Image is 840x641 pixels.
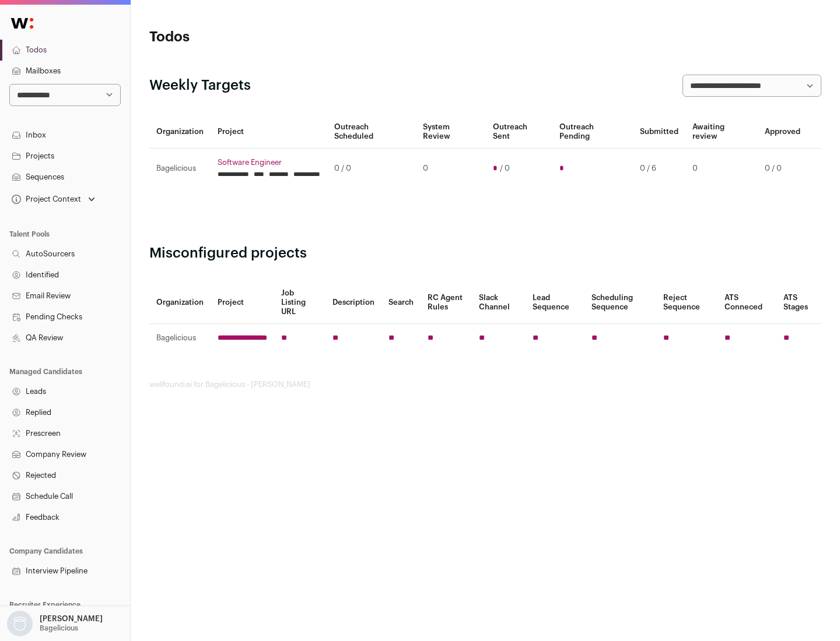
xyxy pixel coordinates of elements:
[5,611,105,636] button: Open dropdown
[149,115,211,149] th: Organization
[211,281,274,324] th: Project
[40,624,78,633] p: Bagelicious
[5,12,40,35] img: Wellfound
[552,115,632,149] th: Outreach Pending
[149,281,211,324] th: Organization
[211,115,327,149] th: Project
[149,244,821,263] h2: Misconfigured projects
[421,281,471,324] th: RC Agent Rules
[218,158,320,167] a: Software Engineer
[381,281,421,324] th: Search
[717,281,776,324] th: ATS Conneced
[416,149,485,189] td: 0
[416,115,485,149] th: System Review
[776,281,821,324] th: ATS Stages
[526,281,584,324] th: Lead Sequence
[149,28,373,47] h1: Todos
[149,380,821,389] footer: wellfound:ai for Bagelicious - [PERSON_NAME]
[758,115,807,149] th: Approved
[486,115,553,149] th: Outreach Sent
[500,164,510,173] span: / 0
[472,281,526,324] th: Slack Channel
[685,149,758,189] td: 0
[149,324,211,353] td: Bagelicious
[7,611,33,636] img: nopic.png
[633,115,685,149] th: Submitted
[758,149,807,189] td: 0 / 0
[584,281,656,324] th: Scheduling Sequence
[685,115,758,149] th: Awaiting review
[327,149,416,189] td: 0 / 0
[9,191,97,207] button: Open dropdown
[9,195,81,204] div: Project Context
[656,281,718,324] th: Reject Sequence
[633,149,685,189] td: 0 / 6
[327,115,416,149] th: Outreach Scheduled
[274,281,325,324] th: Job Listing URL
[325,281,381,324] th: Description
[149,149,211,189] td: Bagelicious
[149,76,251,95] h2: Weekly Targets
[40,614,103,624] p: [PERSON_NAME]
